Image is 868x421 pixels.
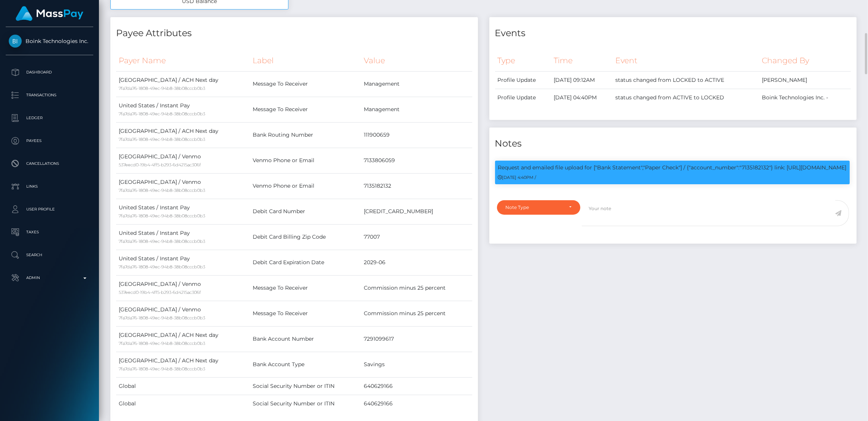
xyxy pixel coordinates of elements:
[116,71,250,97] td: [GEOGRAPHIC_DATA] / ACH Next day
[361,71,472,97] td: Management
[116,27,472,40] h4: Payee Attributes
[551,89,613,106] td: [DATE] 04:40PM
[250,301,361,326] td: Message To Receiver
[9,181,90,192] p: Links
[6,154,93,173] a: Cancellations
[250,122,361,148] td: Bank Routing Number
[6,86,93,105] a: Transactions
[506,204,563,210] div: Note Type
[116,97,250,122] td: United States / Instant Pay
[361,275,472,301] td: Commission minus 25 percent
[9,135,90,147] p: Payees
[116,352,250,377] td: [GEOGRAPHIC_DATA] / ACH Next day
[116,50,250,71] th: Payer Name
[119,366,205,372] small: 7fa7da76-1808-49ec-94b8-38b08cccb0b3
[116,224,250,250] td: United States / Instant Pay
[361,250,472,275] td: 2029-06
[9,226,90,238] p: Taxes
[119,290,201,295] small: 537eecd0-19b4-4ff5-b293-6d4215ac306f
[6,177,93,196] a: Links
[119,162,201,167] small: 537eecd0-19b4-4ff5-b293-6d4215ac306f
[116,122,250,148] td: [GEOGRAPHIC_DATA] / ACH Next day
[613,89,759,106] td: status changed from ACTIVE to LOCKED
[9,67,90,78] p: Dashboard
[361,377,472,395] td: 640629166
[9,158,90,169] p: Cancellations
[116,301,250,326] td: [GEOGRAPHIC_DATA] / Venmo
[9,204,90,215] p: User Profile
[250,326,361,352] td: Bank Account Number
[6,223,93,242] a: Taxes
[361,148,472,173] td: 7133806059
[495,89,551,106] td: Profile Update
[9,112,90,124] p: Ledger
[6,108,93,128] a: Ledger
[361,326,472,352] td: 7291099617
[116,326,250,352] td: [GEOGRAPHIC_DATA] / ACH Next day
[361,173,472,199] td: 7135182132
[6,63,93,82] a: Dashboard
[6,268,93,287] a: Admin
[116,395,250,412] td: Global
[6,131,93,150] a: Payees
[119,86,205,91] small: 7fa7da76-1808-49ec-94b8-38b08cccb0b3
[613,50,759,71] th: Event
[6,38,93,45] span: Boink Technologies Inc.
[498,175,537,180] small: [DATE] 4:40PM /
[613,71,759,89] td: status changed from LOCKED to ACTIVE
[361,50,472,71] th: Value
[250,224,361,250] td: Debit Card Billing Zip Code
[551,71,613,89] td: [DATE] 09:12AM
[250,173,361,199] td: Venmo Phone or Email
[250,275,361,301] td: Message To Receiver
[119,341,205,346] small: 7fa7da76-1808-49ec-94b8-38b08cccb0b3
[119,264,205,270] small: 7fa7da76-1808-49ec-94b8-38b08cccb0b3
[250,250,361,275] td: Debit Card Expiration Date
[495,27,851,40] h4: Events
[119,213,205,218] small: 7fa7da76-1808-49ec-94b8-38b08cccb0b3
[361,352,472,377] td: Savings
[116,148,250,173] td: [GEOGRAPHIC_DATA] / Venmo
[361,199,472,224] td: [CREDIT_CARD_NUMBER]
[116,199,250,224] td: United States / Instant Pay
[495,71,551,89] td: Profile Update
[361,224,472,250] td: 77007
[6,246,93,265] a: Search
[116,377,250,395] td: Global
[250,97,361,122] td: Message To Receiver
[250,377,361,395] td: Social Security Number or ITIN
[495,137,851,150] h4: Notes
[250,50,361,71] th: Label
[361,97,472,122] td: Management
[361,301,472,326] td: Commission minus 25 percent
[250,148,361,173] td: Venmo Phone or Email
[551,50,613,71] th: Time
[16,6,83,21] img: MassPay Logo
[119,315,205,321] small: 7fa7da76-1808-49ec-94b8-38b08cccb0b3
[250,395,361,412] td: Social Security Number or ITIN
[497,200,581,215] button: Note Type
[119,239,205,244] small: 7fa7da76-1808-49ec-94b8-38b08cccb0b3
[116,173,250,199] td: [GEOGRAPHIC_DATA] / Venmo
[6,200,93,219] a: User Profile
[250,352,361,377] td: Bank Account Type
[116,275,250,301] td: [GEOGRAPHIC_DATA] / Venmo
[250,199,361,224] td: Debit Card Number
[250,71,361,97] td: Message To Receiver
[361,395,472,412] td: 640629166
[498,164,847,172] p: Request and emailed file upload for ["Bank Statement","Paper Check"] / {"account_number":"7135182...
[9,249,90,261] p: Search
[116,250,250,275] td: United States / Instant Pay
[119,137,205,142] small: 7fa7da76-1808-49ec-94b8-38b08cccb0b3
[119,111,205,116] small: 7fa7da76-1808-49ec-94b8-38b08cccb0b3
[361,122,472,148] td: 111900659
[119,188,205,193] small: 7fa7da76-1808-49ec-94b8-38b08cccb0b3
[9,272,90,284] p: Admin
[759,89,851,106] td: Boink Technologies Inc. -
[759,71,851,89] td: [PERSON_NAME]
[9,89,90,101] p: Transactions
[495,50,551,71] th: Type
[759,50,851,71] th: Changed By
[9,35,22,48] img: Boink Technologies Inc.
